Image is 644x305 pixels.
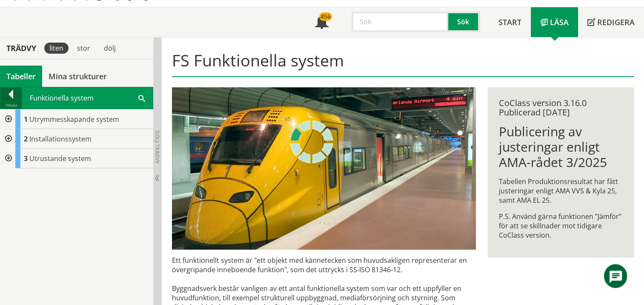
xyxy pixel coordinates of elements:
[172,51,634,77] h1: FS Funktionella system
[44,43,69,54] div: liten
[550,17,569,27] span: Läsa
[319,12,332,21] div: 456
[499,177,623,205] p: Tabellen Produktionsresultat har fått justeringar enligt AMA VVS & Kyla 25, samt AMA EL 25.
[578,7,644,37] a: Redigera
[72,43,95,54] div: stor
[42,66,113,87] a: Mina strukturer
[499,98,623,117] div: CoClass version 3.16.0 Publicerad [DATE]
[29,154,91,163] span: Utrustande system
[306,7,338,37] a: 456
[138,93,145,102] span: Sök i tabellen
[597,17,635,27] span: Redigera
[29,115,119,124] span: Utrymmesskapande system
[172,87,476,250] img: arlanda-express-2.jpg
[24,154,28,163] span: 3
[24,134,28,144] span: 2
[315,16,329,30] span: Notifikationer
[154,130,161,164] span: Dölj trädvy
[99,43,121,54] div: dölj
[498,17,521,27] span: Start
[499,124,623,170] h1: Publicering av justeringar enligt AMA-rådet 3/2025
[22,87,153,109] div: Funktionella system
[352,12,448,32] input: Sök
[24,115,28,124] span: 1
[448,12,480,32] button: Sök
[499,212,623,240] p: P.S. Använd gärna funktionen ”Jämför” för att se skillnader mot tidigare CoClass version.
[29,134,92,144] span: Installationssystem
[0,102,22,109] div: Tillbaka
[531,7,578,37] a: Läsa
[290,121,333,163] img: Laddar
[489,7,531,37] a: Start
[2,43,41,53] div: Trädvy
